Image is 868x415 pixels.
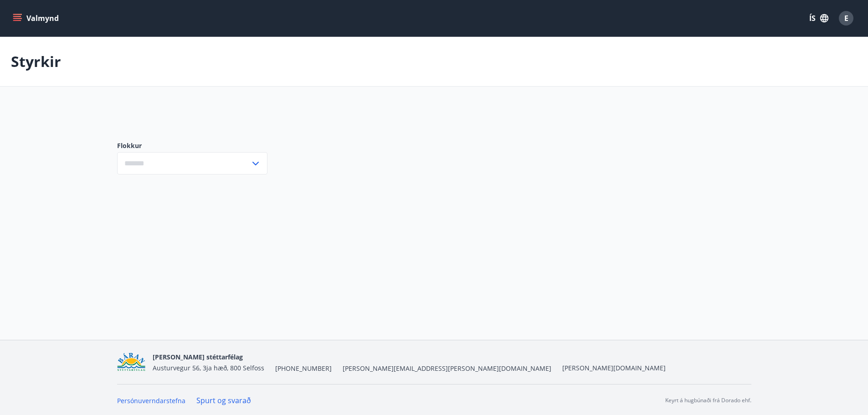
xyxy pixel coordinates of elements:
[844,13,848,23] span: E
[11,10,62,26] button: menu
[562,364,666,372] a: [PERSON_NAME][DOMAIN_NAME]
[153,353,243,361] span: [PERSON_NAME] stéttarfélag
[275,364,332,373] span: [PHONE_NUMBER]
[117,396,185,405] a: Persónuverndarstefna
[196,395,251,405] a: Spurt og svarað
[804,10,833,26] button: ÍS
[11,51,61,72] p: Styrkir
[153,364,264,372] span: Austurvegur 56, 3ja hæð, 800 Selfoss
[117,353,146,372] img: Bz2lGXKH3FXEIQKvoQ8VL0Fr0uCiWgfgA3I6fSs8.png
[835,7,857,29] button: E
[343,364,551,373] span: [PERSON_NAME][EMAIL_ADDRESS][PERSON_NAME][DOMAIN_NAME]
[665,396,751,405] p: Keyrt á hugbúnaði frá Dorado ehf.
[117,141,267,150] label: Flokkur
